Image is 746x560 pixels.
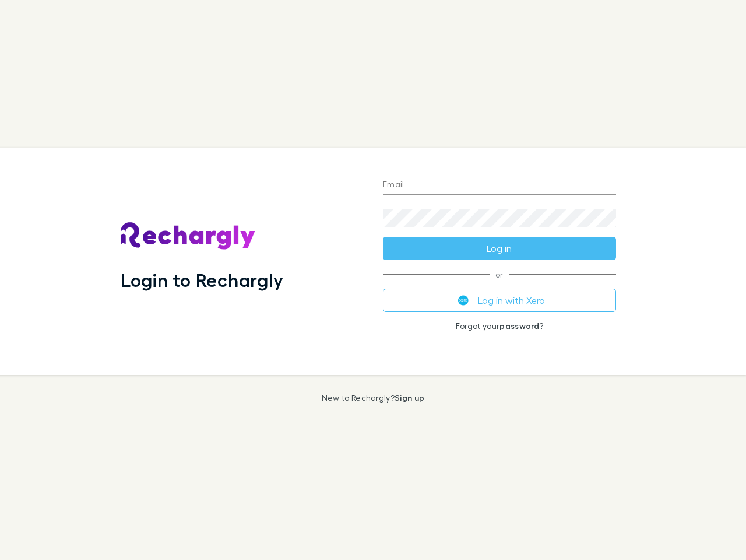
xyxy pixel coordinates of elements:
p: Forgot your ? [383,321,616,331]
a: password [499,321,539,331]
span: or [383,274,616,275]
h1: Login to Rechargly [121,269,283,291]
button: Log in with Xero [383,289,616,312]
button: Log in [383,237,616,260]
p: New to Rechargly? [322,393,425,402]
img: Rechargly's Logo [121,222,256,250]
img: Xero's logo [458,295,469,306]
a: Sign up [395,393,424,402]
